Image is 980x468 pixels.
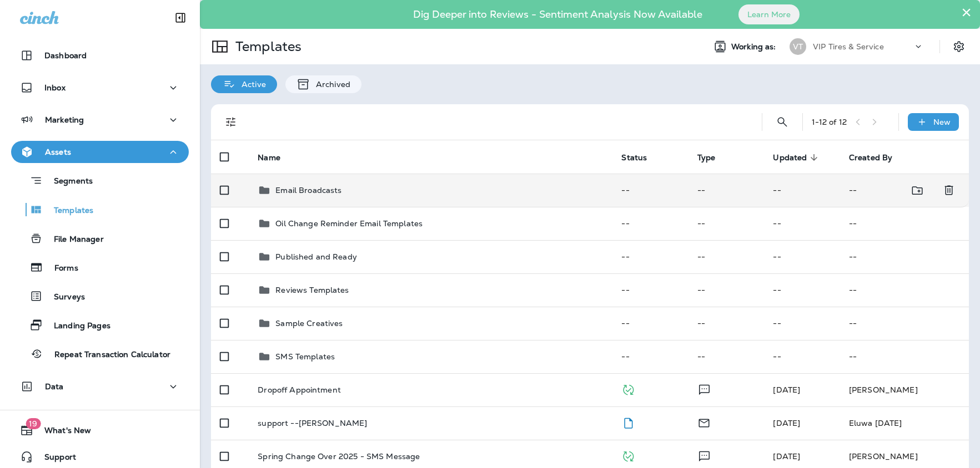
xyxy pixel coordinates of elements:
button: Repeat Transaction Calculator [11,342,189,365]
p: Oil Change Reminder Email Templates [275,219,423,228]
div: 1 - 12 of 12 [812,118,847,126]
span: Working as: [731,42,778,52]
span: Email [697,417,711,427]
td: -- [612,307,688,340]
span: Created By [849,152,907,162]
button: Dashboard [11,44,189,67]
button: Search Templates [771,111,793,133]
span: Updated [773,153,807,162]
td: -- [688,174,765,207]
span: Published [621,450,635,460]
p: Templates [43,206,93,216]
span: Type [697,152,730,162]
span: Text [697,384,711,394]
td: -- [688,307,765,340]
button: Forms [11,256,189,279]
p: Landing Pages [43,321,110,332]
p: Data [45,382,64,391]
button: Support [11,446,189,468]
span: What's New [33,426,91,439]
span: Published [621,384,635,394]
p: Dropoff Appointment [258,385,341,394]
span: 19 [26,418,41,429]
button: Marketing [11,109,189,131]
td: -- [612,207,688,240]
button: Delete [938,179,960,202]
td: -- [688,340,765,373]
button: 19What's New [11,419,189,441]
td: -- [840,174,931,207]
button: Learn More [738,4,800,24]
button: Landing Pages [11,313,189,337]
span: Created By [849,153,892,162]
p: Sample Creatives [275,319,343,328]
button: Move to folder [906,179,929,202]
span: Eluwa Monday [773,418,800,428]
button: Settings [949,37,969,57]
span: Text [697,450,711,460]
p: Surveys [43,292,85,303]
td: -- [688,207,765,240]
td: -- [840,240,969,273]
p: Email Broadcasts [275,186,341,195]
button: Inbox [11,77,189,99]
td: -- [688,273,765,307]
p: Reviews Templates [275,286,349,294]
td: -- [840,307,969,340]
p: New [933,118,951,126]
span: Draft [621,417,635,427]
button: File Manager [11,227,189,250]
button: Surveys [11,284,189,308]
span: Status [621,152,661,162]
td: -- [764,307,840,340]
p: Repeat Transaction Calculator [43,350,170,360]
td: -- [612,240,688,273]
p: Forms [43,263,78,274]
td: -- [764,174,840,207]
span: Status [621,153,647,162]
p: Inbox [44,83,66,92]
span: Name [258,153,280,162]
td: -- [764,207,840,240]
span: Support [33,452,76,466]
p: Active [236,80,266,89]
p: Archived [310,80,350,89]
td: -- [612,174,688,207]
button: Segments [11,169,189,192]
p: support --[PERSON_NAME] [258,419,367,428]
p: Spring Change Over 2025 - SMS Message [258,452,420,461]
td: -- [764,340,840,373]
p: File Manager [43,235,104,245]
td: -- [612,273,688,307]
td: Eluwa [DATE] [840,406,969,440]
button: Assets [11,141,189,163]
p: VIP Tires & Service [813,42,884,51]
td: -- [764,273,840,307]
p: Dig Deeper into Reviews - Sentiment Analysis Now Available [381,13,735,16]
p: Assets [45,147,71,156]
p: Templates [231,38,301,55]
p: Published and Ready [275,252,357,261]
p: Dashboard [44,51,87,60]
p: Marketing [45,115,84,124]
button: Filters [220,111,242,133]
span: J-P Scoville [773,451,800,461]
td: -- [840,273,969,307]
p: Segments [43,176,93,187]
div: VT [790,38,806,55]
td: -- [612,340,688,373]
button: Collapse Sidebar [165,7,196,29]
td: -- [764,240,840,273]
span: Type [697,153,716,162]
td: -- [840,207,969,240]
span: J-P Scoville [773,385,800,395]
td: -- [688,240,765,273]
td: [PERSON_NAME] [840,373,969,406]
button: Close [961,3,972,21]
td: -- [840,340,969,373]
p: SMS Templates [275,352,335,361]
span: Updated [773,152,821,162]
span: Name [258,152,295,162]
button: Templates [11,198,189,221]
button: Data [11,375,189,398]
